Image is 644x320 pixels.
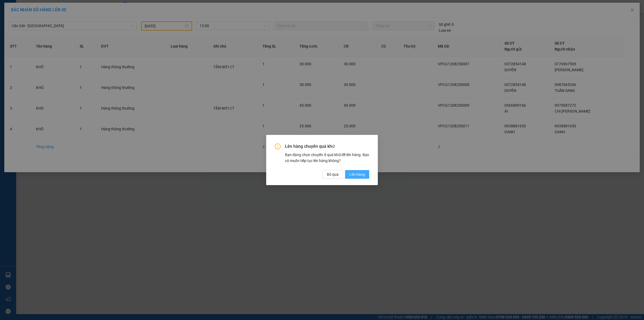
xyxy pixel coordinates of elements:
[327,171,339,177] span: Bỏ qua
[285,143,369,149] span: Lên hàng chuyến quá khứ
[285,152,369,164] div: Bạn đang chọn chuyến ở quá khứ để lên hàng. Bạn có muốn tiếp tục lên hàng không?
[349,171,365,177] span: Lên hàng
[275,143,281,149] span: info-circle
[323,170,343,179] button: Bỏ qua
[345,170,369,179] button: Lên hàng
